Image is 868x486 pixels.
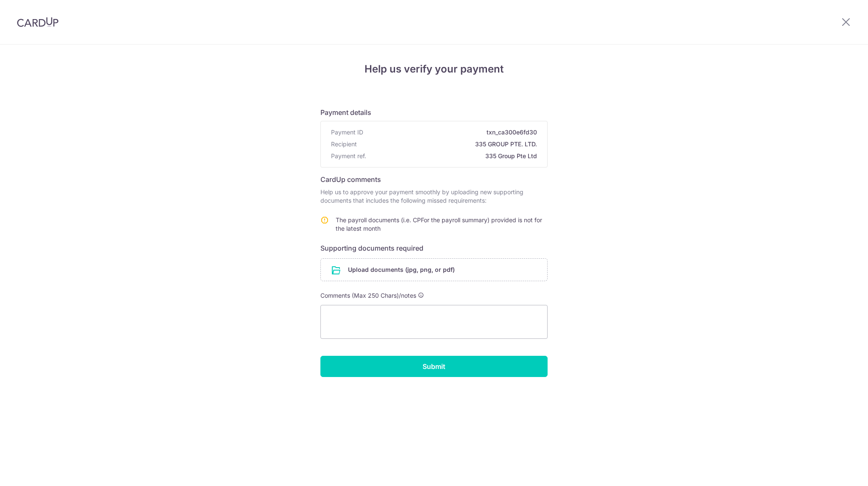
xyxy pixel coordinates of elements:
span: Comments (Max 250 Chars)/notes [320,292,416,299]
span: txn_ca300e6fd30 [367,128,537,137]
span: 335 Group Pte Ltd [370,152,537,160]
h6: CardUp comments [320,174,548,184]
div: Upload documents (jpg, png, or pdf) [320,258,548,281]
h6: Payment details [320,107,548,117]
h6: Supporting documents required [320,243,548,253]
h4: Help us verify your payment [320,61,548,77]
p: Help us to approve your payment smoothly by uploading new supporting documents that includes the ... [320,188,548,205]
img: CardUp [17,17,58,27]
span: The payroll documents (i.e. CPFor the payroll summary) provided is not for the latest month [336,216,542,232]
span: Payment ID [331,128,363,137]
span: Payment ref. [331,152,366,160]
input: Submit [320,356,548,377]
span: 335 GROUP PTE. LTD. [360,140,537,148]
span: Recipient [331,140,357,148]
